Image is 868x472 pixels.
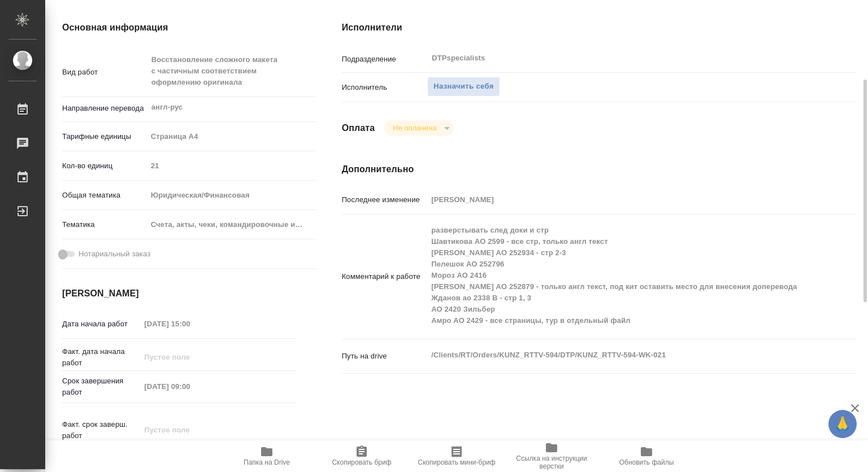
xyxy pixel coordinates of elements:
p: Последнее изменение [342,194,428,206]
button: Папка на Drive [219,440,314,472]
input: Пустое поле [140,349,239,365]
p: Факт. срок заверш. работ [62,419,140,442]
h4: Исполнители [342,21,856,34]
p: Факт. дата начала работ [62,346,140,369]
input: Пустое поле [427,191,813,208]
span: Скопировать бриф [332,458,391,466]
p: Вид работ [62,67,147,78]
div: Счета, акты, чеки, командировочные и таможенные документы [147,215,316,234]
button: 🙏 [828,410,857,438]
button: Скопировать мини-бриф [409,440,504,472]
input: Пустое поле [140,422,239,438]
span: Скопировать мини-бриф [418,458,495,466]
p: Путь на drive [342,351,428,362]
p: Срок завершения работ [62,375,140,398]
span: Нотариальный заказ [79,248,150,260]
p: Подразделение [342,54,428,65]
button: Не оплачена [389,123,440,133]
button: Назначить себя [427,77,500,97]
h4: [PERSON_NAME] [62,287,297,300]
p: Направление перевода [62,103,147,114]
input: Пустое поле [140,378,239,395]
p: Комментарий к работе [342,271,428,282]
span: Ссылка на инструкции верстки [511,454,592,470]
div: Не оплачена [384,120,453,136]
input: Пустое поле [147,158,316,174]
span: Обновить файлы [619,458,674,466]
input: Пустое поле [140,316,239,332]
textarea: разверстывать след доки и стр Шавтикова АО 2599 - все стр, только англ текст [PERSON_NAME] АО 252... [427,221,813,330]
span: Назначить себя [433,80,493,93]
h4: Основная информация [62,21,297,34]
span: Папка на Drive [244,458,290,466]
button: Ссылка на инструкции верстки [504,440,599,472]
button: Скопировать бриф [314,440,409,472]
h4: Дополнительно [342,163,856,176]
p: Тарифные единицы [62,131,147,142]
span: 🙏 [833,412,852,436]
textarea: /Clients/RT/Orders/KUNZ_RTTV-594/DTP/KUNZ_RTTV-594-WK-021 [427,346,813,365]
div: Юридическая/Финансовая [147,186,316,205]
p: Исполнитель [342,82,428,93]
div: Страница А4 [147,127,316,146]
p: Общая тематика [62,190,147,201]
button: Обновить файлы [599,440,694,472]
h4: Оплата [342,121,375,135]
p: Дата начала работ [62,318,140,330]
p: Тематика [62,219,147,230]
p: Кол-во единиц [62,160,147,172]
